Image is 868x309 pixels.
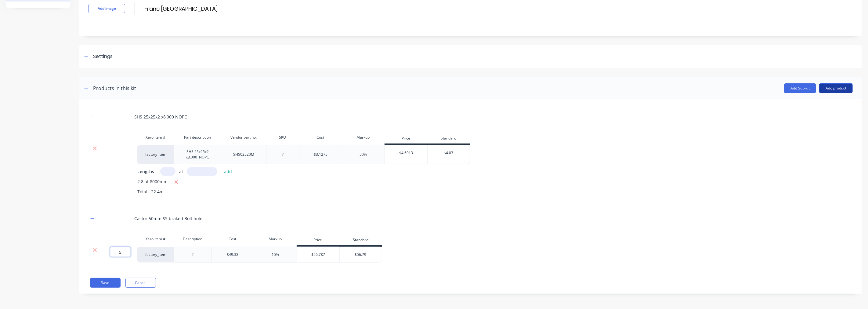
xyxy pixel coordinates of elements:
div: $56.787 [297,247,340,262]
button: Add product [819,83,853,93]
span: Total: [137,189,149,194]
div: Markup [342,131,385,144]
input: Enter kit name [144,4,252,13]
div: Products in this kit [93,85,136,92]
div: $3.1275 [314,152,327,157]
div: Price [385,133,427,145]
input: ? [110,247,131,257]
div: Description [174,233,211,245]
div: Markup [254,233,297,245]
div: Castor 50mm SS braked Bolt hole [134,215,202,222]
div: Xero Item # [137,233,174,245]
div: Settings [93,53,113,60]
div: Price [297,234,339,247]
button: add [221,167,235,176]
div: Part description [174,131,221,144]
div: 50% [360,152,367,157]
div: SHS 25x25x2 x8,000 NOPC [177,148,219,161]
div: Xero Item # [137,131,174,144]
div: SHS 25x25x2 x8,000 NOPC [134,114,187,120]
div: factory_item [137,247,174,263]
div: Cost [211,233,254,245]
button: Cancel [125,278,156,288]
button: Save [90,278,121,288]
div: $49.38 [227,252,238,257]
div: $4.03 [428,145,470,161]
div: $56.79 [340,247,382,262]
div: 15% [272,252,279,257]
button: Add Sub-kit [784,83,816,93]
div: SHS02520M [228,151,259,158]
div: Standard [427,133,470,145]
span: 22.4m [149,189,166,194]
span: 2.8 at 8000mm [137,178,168,186]
div: Cost [299,131,342,144]
span: at [179,168,183,175]
div: $4.6913 [385,145,428,161]
button: Add image [89,4,125,13]
span: Lengths [137,168,154,175]
div: factory_item [137,145,174,164]
div: Standard [339,234,382,247]
div: Vendor part no. [221,131,266,144]
div: SKU [266,131,299,144]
